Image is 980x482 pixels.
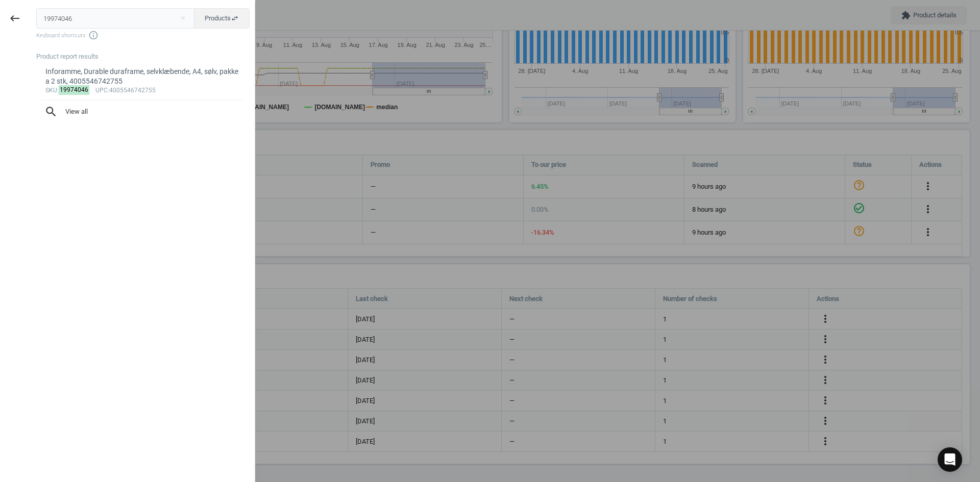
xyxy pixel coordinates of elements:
[36,52,255,61] div: Product report results
[45,87,241,95] div: : :4005546742755
[88,30,99,40] i: info_outline
[36,8,195,29] input: Enter the SKU or product name
[9,12,21,24] i: keyboard_backspace
[175,14,190,23] button: Close
[938,447,962,472] div: Open Intercom Messenger
[36,100,250,123] button: searchView all
[59,85,90,95] mark: 19974046
[231,14,239,22] i: swap_horiz
[36,30,250,40] span: Keyboard shortcuts
[44,105,58,118] i: search
[45,67,241,87] div: Inforamme, Durable duraframe, selvklæbende, A4, sølv, pakke a 2 stk, 4005546742755
[3,7,27,31] button: keyboard_backspace
[95,87,108,94] span: upc
[45,87,57,94] span: sku
[205,14,239,23] span: Products
[194,8,250,29] button: Productsswap_horiz
[44,105,241,118] span: View all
